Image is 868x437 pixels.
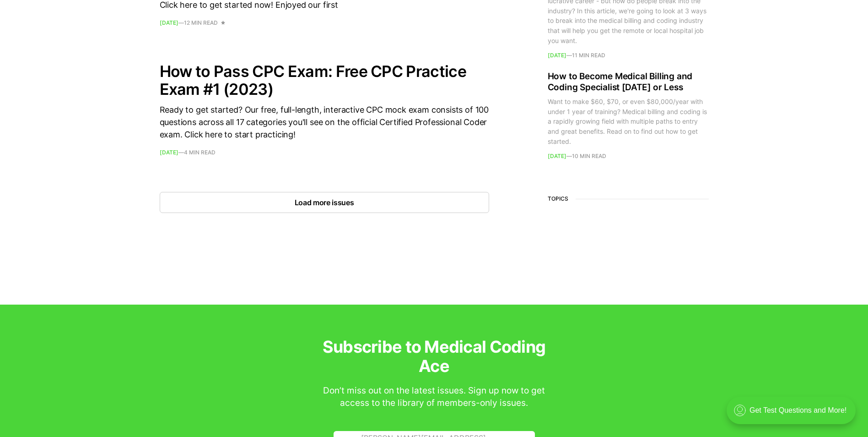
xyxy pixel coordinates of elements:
[572,53,605,59] span: 11 min read
[160,104,489,141] div: Ready to get started? Our free, full-length, interactive CPC mock exam consists of 100 questions ...
[315,338,553,376] h3: Subscribe to Medical Coding Ace
[315,385,553,409] div: Don’t miss out on the latest issues. Sign up now to get access to the library of members-only iss...
[548,53,709,59] footer: —
[184,150,216,155] span: 4 min read
[548,153,566,160] time: [DATE]
[160,192,489,213] button: Load more issues
[548,154,709,159] footer: —
[160,19,178,26] time: [DATE]
[160,150,489,155] footer: —
[548,71,709,159] a: How to Become Medical Billing and Coding Specialist [DATE] or Less Want to make $60, $70, or even...
[548,52,566,59] time: [DATE]
[160,20,489,26] footer: —
[160,149,178,156] time: [DATE]
[719,392,868,437] iframe: portal-trigger
[184,20,218,26] span: 12 min read
[548,71,709,93] h2: How to Become Medical Billing and Coding Specialist [DATE] or Less
[160,62,489,98] h2: How to Pass CPC Exam: Free CPC Practice Exam #1 (2023)
[548,196,709,202] h3: Topics
[160,62,489,155] a: How to Pass CPC Exam: Free CPC Practice Exam #1 (2023) Ready to get started? Our free, full-lengt...
[548,97,709,146] div: Want to make $60, $70, or even $80,000/year with under 1 year of training? Medical billing and co...
[572,154,606,159] span: 10 min read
